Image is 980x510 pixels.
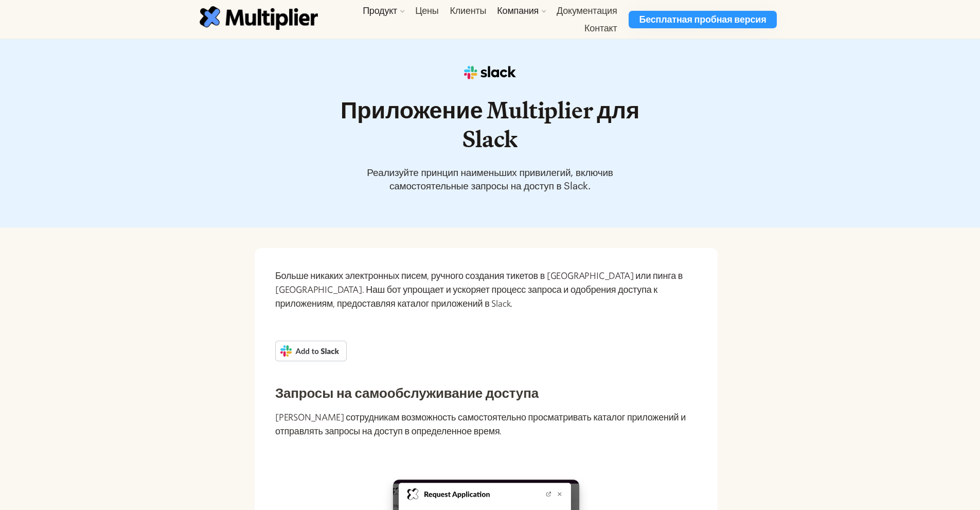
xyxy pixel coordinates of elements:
[444,2,492,20] a: Клиенты
[629,11,776,28] a: Бесплатная пробная версия
[367,168,613,191] font: Реализуйте принцип наименьших привилегий, включив самостоятельные запросы на доступ в Slack.
[551,2,622,20] a: Документация
[584,23,617,33] font: Контакт
[409,2,444,20] a: Цены
[341,92,639,157] font: Приложение Multiplier для Slack
[275,412,686,436] font: [PERSON_NAME] сотрудникам возможность самостоятельно просматривать каталог приложений и отправлят...
[275,385,539,400] font: Запросы на самообслуживание доступа
[275,341,347,361] img: Добавить в Slack
[579,20,622,37] a: Контакт
[358,2,409,20] div: Продукт
[415,5,438,16] font: Цены
[492,2,551,20] div: Компания
[458,60,523,85] img: Слэк
[450,5,487,16] font: Клиенты
[275,270,683,309] font: Больше никаких электронных писем, ручного создания тикетов в [GEOGRAPHIC_DATA] или пинга в [GEOGR...
[363,5,397,16] font: Продукт
[557,5,617,16] font: Документация
[497,5,539,16] font: Компания
[639,14,766,25] font: Бесплатная пробная версия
